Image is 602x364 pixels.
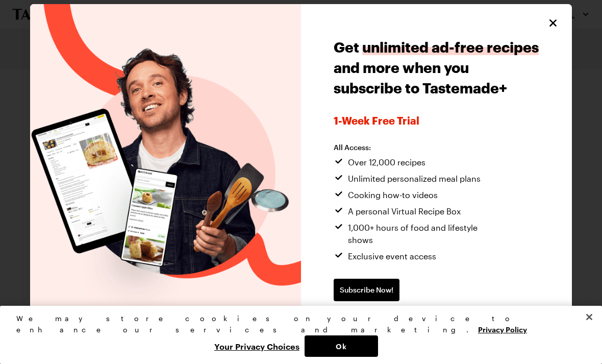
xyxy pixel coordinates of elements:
[478,324,527,334] a: More information about your privacy, opens in a new tab
[348,173,481,185] span: Unlimited personalized meal plans
[305,335,378,357] button: Ok
[348,222,502,246] span: 1,000+ hours of food and lifestyle shows
[334,114,539,127] span: 1-week Free Trial
[209,335,305,357] button: Your Privacy Choices
[546,16,560,30] button: Close
[340,285,393,295] span: Subscribe Now!
[348,250,436,262] span: Exclusive event access
[30,4,301,360] img: Tastemade Plus preview image
[334,37,539,98] h1: Get and more when you subscribe to Tastemade+
[348,189,438,201] span: Cooking how-to videos
[578,306,600,328] button: Close
[362,39,539,55] span: unlimited ad-free recipes
[334,279,399,301] a: Subscribe Now!
[16,313,577,357] div: Privacy
[348,205,461,217] span: A personal Virtual Recipe Box
[348,156,425,168] span: Over 12,000 recipes
[16,313,577,335] div: We may store cookies on your device to enhance our services and marketing.
[334,143,502,152] h2: All Access:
